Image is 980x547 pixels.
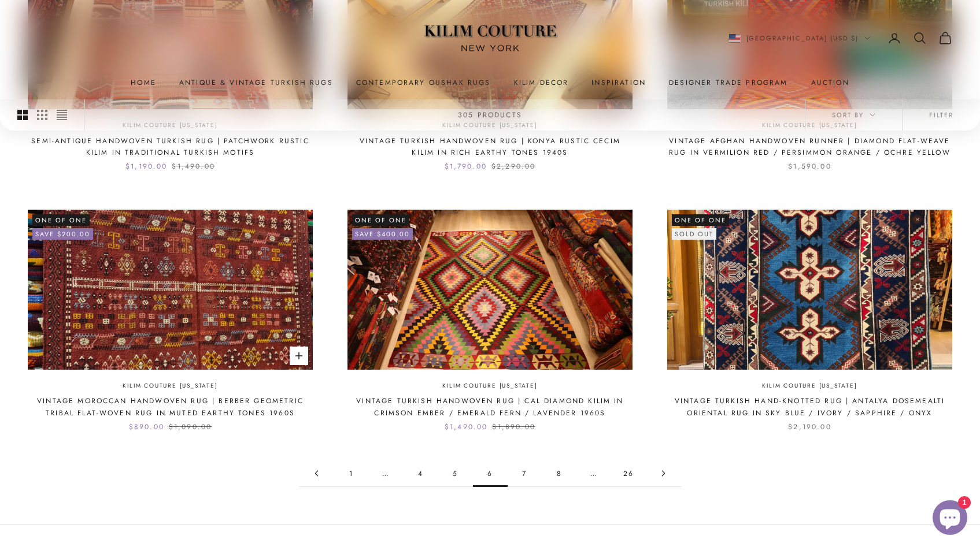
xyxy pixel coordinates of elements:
[577,460,612,486] span: …
[352,214,409,226] span: One of One
[762,381,857,391] a: Kilim Couture [US_STATE]
[514,77,569,88] summary: Kilim Decor
[458,109,522,121] p: 305 products
[811,77,849,88] a: Auction
[672,214,729,226] span: One of One
[473,460,508,486] span: 6
[438,460,473,486] a: Go to page 5
[788,161,831,172] sale-price: $1,590.00
[179,77,333,88] a: Antique & Vintage Turkish Rugs
[57,100,67,131] button: Switch to compact product images
[369,460,404,486] span: …
[903,99,980,131] button: Filter
[334,460,369,486] a: Go to page 1
[646,460,681,486] a: Go to page 7
[32,214,90,226] span: One of One
[667,395,952,419] a: Vintage Turkish Hand-Knotted Rug | Antalya Dosemealti Oriental Rug in Sky Blue / Ivory / Sapphire...
[612,460,646,486] a: Go to page 26
[28,77,952,88] nav: Primary navigation
[347,135,633,159] a: Vintage Turkish Handwoven Rug | Konya Rustic Cecim Kilim in Rich Earthy Tones 1940s
[788,421,831,433] sale-price: $2,190.00
[418,11,563,66] img: Logo of Kilim Couture New York
[356,77,491,88] a: Contemporary Oushak Rugs
[17,100,28,131] button: Switch to larger product images
[404,460,438,486] a: Go to page 4
[667,135,952,159] a: Vintage Afghan Handwoven Runner | Diamond Flat-Weave Rug in Vermilion Red / Persimmon Orange / Oc...
[169,421,212,433] compare-at-price: $1,090.00
[28,135,313,159] a: Semi-Antique Handwoven Turkish Rug | Patchwork Rustic Kilim in Traditional Turkish Motifs
[131,77,156,88] a: Home
[492,421,535,433] compare-at-price: $1,890.00
[28,395,313,419] a: Vintage Moroccan Handwoven Rug | Berber Geometric Tribal Flat-Woven Rug in Muted Earthy Tones 1960s
[832,110,875,120] span: Sort by
[299,460,334,486] a: Go to page 5
[542,460,577,486] a: Go to page 8
[32,228,93,240] on-sale-badge: Save $200.00
[445,421,487,433] sale-price: $1,490.00
[669,77,788,88] a: Designer Trade Program
[28,210,313,370] img: Kilim Couture New York Vintage Moroccan Handwoven Rug, 3x5 ft, showcasing tribal geometric patter...
[129,421,164,433] sale-price: $890.00
[729,33,871,43] button: Change country or currency
[508,460,542,486] a: Go to page 7
[172,161,215,172] compare-at-price: $1,490.00
[125,161,167,172] sale-price: $1,190.00
[491,161,535,172] compare-at-price: $2,290.00
[37,100,47,131] button: Switch to smaller product images
[299,460,681,487] nav: Pagination navigation
[805,99,902,131] button: Sort by
[591,77,646,88] a: Inspiration
[352,228,413,240] on-sale-badge: Save $400.00
[123,381,217,391] a: Kilim Couture [US_STATE]
[929,500,971,538] inbox-online-store-chat: Shopify online store chat
[729,31,953,45] nav: Secondary navigation
[442,381,537,391] a: Kilim Couture [US_STATE]
[729,34,741,43] img: United States
[746,33,859,43] span: [GEOGRAPHIC_DATA] (USD $)
[672,228,716,240] sold-out-badge: Sold out
[445,161,487,172] sale-price: $1,790.00
[347,395,633,419] a: Vintage Turkish Handwoven Rug | Cal Diamond Kilim in Crimson Ember / Emerald Fern / Lavender 1960s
